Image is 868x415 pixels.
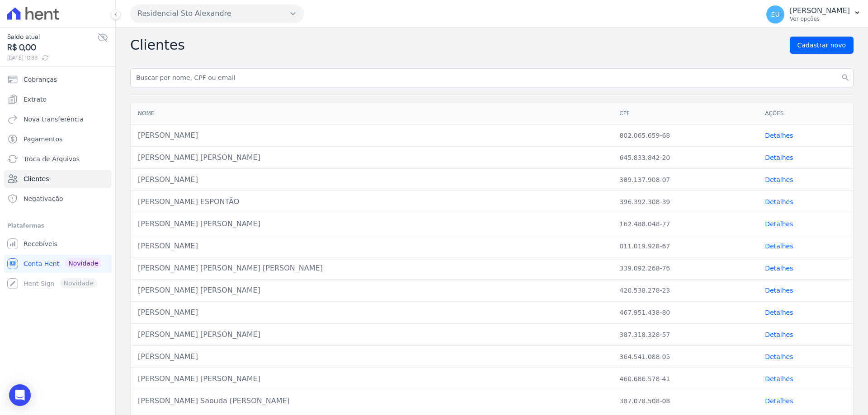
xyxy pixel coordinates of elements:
a: Pagamentos [4,130,112,148]
span: Extrato [24,95,47,104]
a: Detalhes [765,132,793,139]
div: [PERSON_NAME] ESPONTÃO [138,196,605,207]
a: Detalhes [765,154,793,161]
div: [PERSON_NAME] [138,130,605,141]
div: [PERSON_NAME] [PERSON_NAME] [PERSON_NAME] [138,263,605,274]
a: Detalhes [765,397,793,405]
td: 460.686.578-41 [612,368,758,390]
a: Detalhes [765,265,793,272]
a: Cobranças [4,70,112,89]
div: [PERSON_NAME] [138,307,605,318]
td: 389.137.908-07 [612,169,758,191]
a: Recebíveis [4,235,112,253]
div: [PERSON_NAME] [138,174,605,185]
th: Ações [758,103,853,125]
a: Detalhes [765,242,793,250]
a: Extrato [4,90,112,108]
span: Nova transferência [24,115,84,124]
span: Cobranças [24,75,57,84]
div: [PERSON_NAME] [PERSON_NAME] [138,329,605,340]
td: 645.833.842-20 [612,147,758,169]
a: Detalhes [765,287,793,294]
div: [PERSON_NAME] [PERSON_NAME] [138,152,605,163]
span: Novidade [65,258,102,268]
div: [PERSON_NAME] [138,241,605,252]
span: Cadastrar novo [797,41,846,50]
p: Ver opções [790,15,850,23]
a: Negativação [4,190,112,208]
span: EU [771,11,780,18]
span: Recebíveis [24,239,57,248]
td: 387.078.508-08 [612,390,758,412]
span: R$ 0,00 [7,42,97,54]
a: Conta Hent Novidade [4,255,112,273]
a: Cadastrar novo [790,37,854,54]
button: Residencial Sto Alexandre [130,5,304,23]
button: search [837,68,854,87]
div: [PERSON_NAME] [138,351,605,362]
a: Detalhes [765,198,793,205]
th: Nome [131,103,612,125]
span: Conta Hent [24,259,59,268]
a: Clientes [4,170,112,188]
td: 162.488.048-77 [612,213,758,235]
td: 420.538.278-23 [612,280,758,302]
div: Plataformas [7,220,108,231]
span: Pagamentos [24,135,62,144]
td: 387.318.328-57 [612,324,758,346]
a: Troca de Arquivos [4,150,112,168]
td: 339.092.268-76 [612,257,758,280]
div: [PERSON_NAME] [PERSON_NAME] [138,219,605,229]
a: Detalhes [765,331,793,338]
input: Buscar por nome, CPF ou email [130,68,854,87]
a: Detalhes [765,353,793,360]
span: Troca de Arquivos [24,154,80,163]
div: [PERSON_NAME] [PERSON_NAME] [138,373,605,384]
td: 364.541.088-05 [612,346,758,368]
span: Clientes [24,174,49,183]
a: Nova transferência [4,110,112,128]
nav: Sidebar [7,70,108,293]
a: Detalhes [765,375,793,382]
h2: Clientes [130,37,185,53]
a: Detalhes [765,176,793,183]
td: 011.019.928-67 [612,235,758,257]
a: Detalhes [765,220,793,228]
td: 467.951.438-80 [612,302,758,324]
td: 396.392.308-39 [612,191,758,213]
span: Saldo atual [7,32,97,42]
div: [PERSON_NAME] [PERSON_NAME] [138,285,605,296]
a: Detalhes [765,309,793,316]
span: Negativação [24,194,63,203]
div: [PERSON_NAME] Saouda [PERSON_NAME] [138,396,605,406]
div: Open Intercom Messenger [9,384,31,406]
td: 802.065.659-68 [612,125,758,147]
i: search [841,73,850,82]
span: [DATE] 10:36 [7,54,97,62]
p: [PERSON_NAME] [790,6,850,15]
button: EU [PERSON_NAME] Ver opções [759,2,868,27]
th: CPF [612,103,758,125]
